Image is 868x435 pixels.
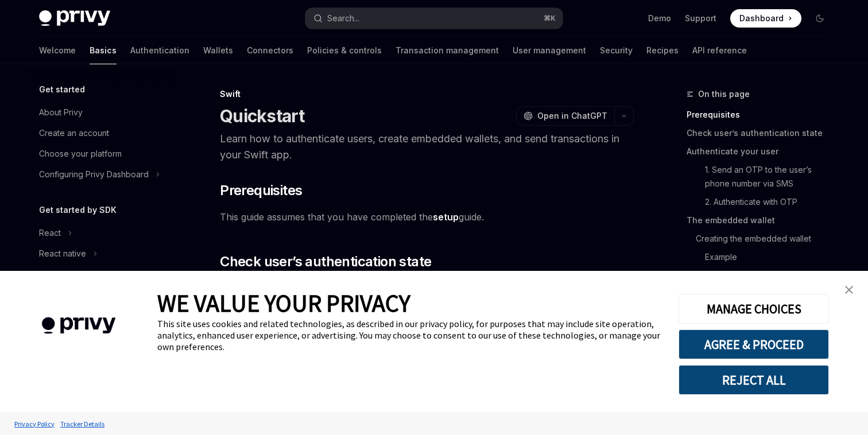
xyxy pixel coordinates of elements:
[687,106,838,124] a: Prerequisites
[687,211,838,230] a: The embedded wallet
[39,126,109,140] div: Create an account
[537,110,607,122] span: Open in ChatGPT
[157,318,661,352] div: This site uses cookies and related technologies, as described in our privacy policy, for purposes...
[11,414,57,434] a: Privacy Policy
[696,230,838,248] a: Creating the embedded wallet
[39,37,76,64] a: Welcome
[739,13,784,24] span: Dashboard
[685,13,716,24] a: Support
[39,83,85,96] h5: Get started
[730,9,801,28] a: Dashboard
[39,226,61,240] div: React
[30,143,177,164] a: Choose your platform
[157,288,410,318] span: WE VALUE YOUR PRIVACY
[220,131,634,163] p: Learn how to authenticate users, create embedded wallets, and send transactions in your Swift app.
[220,106,305,126] h1: Quickstart
[307,37,382,64] a: Policies & controls
[30,123,177,143] a: Create an account
[57,414,107,434] a: Tracker Details
[679,365,829,395] button: REJECT ALL
[679,329,829,359] button: AGREE & PROCEED
[698,87,750,101] span: On this page
[220,181,302,200] span: Prerequisites
[39,106,83,119] div: About Privy
[130,37,189,64] a: Authentication
[305,8,563,29] button: Search...⌘K
[687,124,838,142] a: Check user’s authentication state
[39,10,110,26] img: dark logo
[600,37,633,64] a: Security
[696,266,838,285] a: Using the embedded wallet
[845,286,853,294] img: close banner
[247,37,293,64] a: Connectors
[17,301,140,351] img: company logo
[838,278,861,301] a: close banner
[39,267,57,281] div: Swift
[203,37,233,64] a: Wallets
[646,37,679,64] a: Recipes
[39,203,117,217] h5: Get started by SDK
[513,37,586,64] a: User management
[648,13,671,24] a: Demo
[220,209,634,225] span: This guide assumes that you have completed the guide.
[30,102,177,123] a: About Privy
[705,248,838,266] a: Example
[433,211,459,223] a: setup
[396,37,499,64] a: Transaction management
[679,294,829,324] button: MANAGE CHOICES
[687,142,838,161] a: Authenticate your user
[516,106,614,126] button: Open in ChatGPT
[692,37,747,64] a: API reference
[39,247,86,261] div: React native
[220,88,634,100] div: Swift
[220,253,431,271] span: Check user’s authentication state
[705,193,838,211] a: 2. Authenticate with OTP
[811,9,829,28] button: Toggle dark mode
[39,168,149,181] div: Configuring Privy Dashboard
[544,14,556,23] span: ⌘ K
[39,147,122,161] div: Choose your platform
[90,37,117,64] a: Basics
[705,161,838,193] a: 1. Send an OTP to the user’s phone number via SMS
[327,11,359,25] div: Search...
